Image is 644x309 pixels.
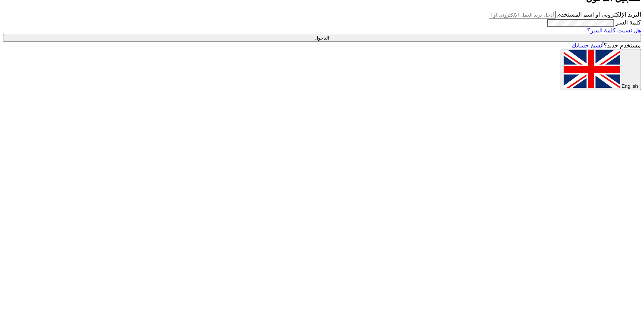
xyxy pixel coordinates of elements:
img: en-US.png [564,50,620,88]
label: كلمة السر [616,19,641,26]
span: English [621,83,638,89]
a: أنشئ حسابك [572,42,604,49]
div: مستخدم جديد؟ [3,42,641,49]
a: هل نسيت كلمة السر؟ [587,27,641,34]
button: English [561,49,641,90]
input: الدخول [3,34,641,42]
label: البريد الإلكتروني او اسم المستخدم [557,11,641,18]
input: أدخل بريد العمل الإلكتروني او اسم المستخدم الخاص بك ... [489,11,556,19]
